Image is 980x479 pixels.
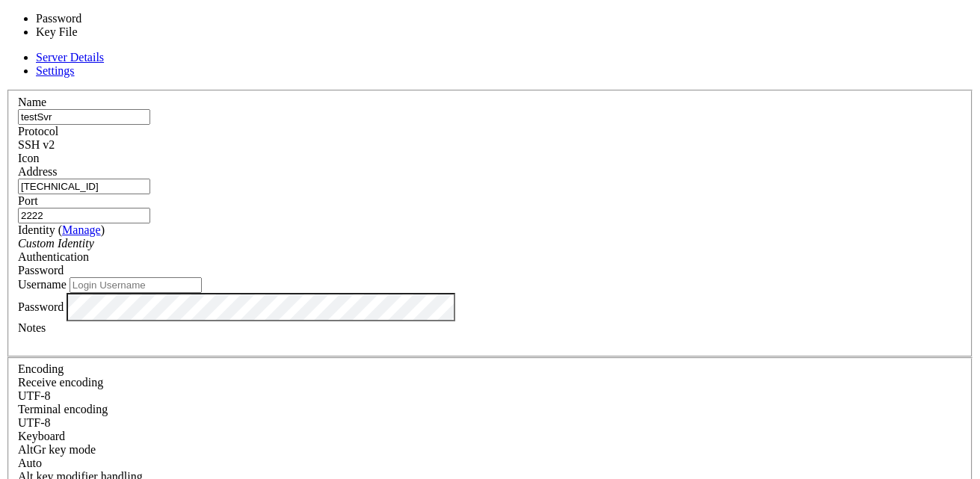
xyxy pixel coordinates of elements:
span: ( ) [58,223,105,236]
span: UTF-8 [18,389,51,402]
label: Encoding [18,362,64,375]
input: Login Username [70,277,202,293]
div: Custom Identity [18,237,962,250]
input: Host Name or IP [18,179,150,194]
div: Auto [18,457,962,470]
span: UTF-8 [18,416,51,429]
input: Server Name [18,109,150,125]
label: Name [18,96,46,108]
div: UTF-8 [18,416,962,430]
label: Username [18,278,67,291]
label: Keyboard [18,430,65,442]
span: SSH v2 [18,138,55,151]
a: Manage [62,223,101,236]
div: Password [18,264,962,277]
a: Settings [36,64,75,77]
input: Port Number [18,208,150,223]
label: Authentication [18,250,89,263]
span: Auto [18,457,42,469]
div: SSH v2 [18,138,962,152]
li: Key File [36,25,157,39]
label: Identity [18,223,105,236]
label: The default terminal encoding. ISO-2022 enables character map translations (like graphics maps). ... [18,403,108,415]
label: Port [18,194,38,207]
label: Address [18,165,57,178]
label: Set the expected encoding for data received from the host. If the encodings do not match, visual ... [18,376,103,389]
label: Protocol [18,125,58,137]
li: Password [36,12,157,25]
span: Password [18,264,64,276]
label: Password [18,300,64,312]
label: Notes [18,321,46,334]
label: Set the expected encoding for data received from the host. If the encodings do not match, visual ... [18,443,96,456]
a: Server Details [36,51,104,64]
div: UTF-8 [18,389,962,403]
label: Icon [18,152,39,164]
i: Custom Identity [18,237,94,250]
